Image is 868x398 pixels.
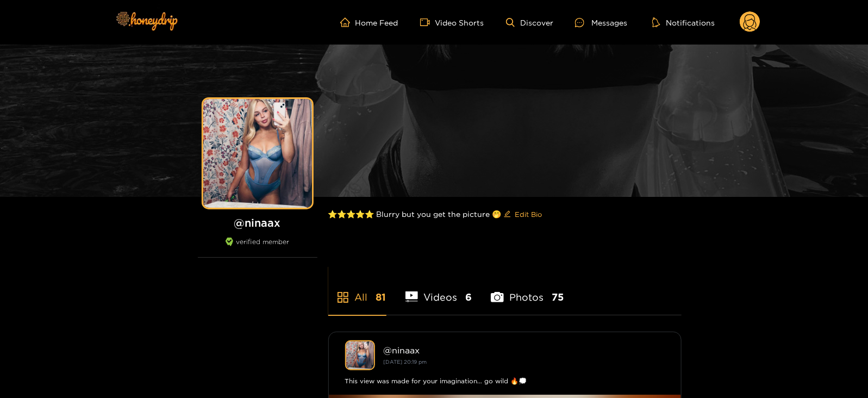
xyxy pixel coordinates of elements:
div: ⭐️⭐️⭐️⭐️⭐️ Blurry but you get the picture 🤭 [328,197,682,232]
a: Home Feed [340,17,398,27]
small: [DATE] 20:19 pm [384,359,427,365]
img: ninaax [345,340,375,370]
a: Video Shorts [420,17,484,27]
span: Edit Bio [515,209,542,220]
li: Photos [491,266,564,315]
div: verified member [198,238,317,258]
li: Videos [405,266,472,315]
span: home [340,17,355,27]
h1: @ ninaax [198,216,317,229]
span: video-camera [420,17,435,27]
div: This view was made for your imagination… go wild 🔥💭 [345,376,665,387]
li: All [328,266,386,315]
span: edit [504,210,511,219]
div: Messages [575,16,627,29]
button: Notifications [649,17,718,28]
button: editEdit Bio [502,206,545,223]
span: 6 [465,290,472,304]
a: Discover [506,18,553,27]
div: @ ninaax [384,345,665,355]
span: appstore [336,291,349,304]
span: 75 [552,290,564,304]
span: 81 [376,290,386,304]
